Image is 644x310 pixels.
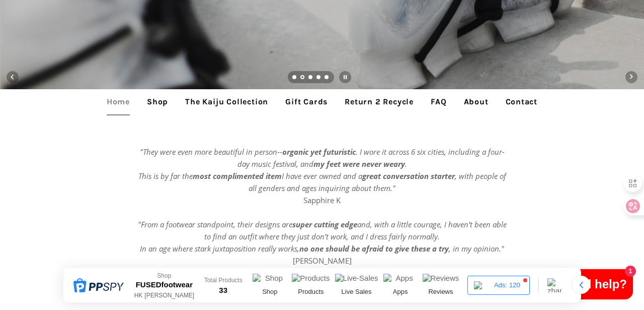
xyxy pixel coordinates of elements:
[278,89,335,114] a: Gift Cards
[99,89,137,114] a: Home
[2,66,24,88] button: Previous slide
[449,243,504,254] em: , in my opinion."
[299,243,449,254] strong: no one should be afraid to give these a try
[456,89,496,114] a: About
[139,89,176,114] a: Shop
[140,219,507,254] em: and, with a little courage, I haven’t been able to find an outfit where they just don’t work, and...
[308,76,313,81] a: Load slide 3
[620,66,642,88] button: Next slide
[282,147,356,157] strong: organic yet futuristic
[362,171,455,181] strong: great conversation starter
[316,76,321,81] a: Load slide 4
[325,76,330,81] a: Load slide 5
[136,146,508,291] p: Sapphire K [PERSON_NAME]
[300,76,305,81] a: Slide 2, current
[138,219,292,229] em: "From a footwear standpoint, their designs are
[237,147,505,169] em: . I wore it across 6 six cities, including a four-day music festival, and
[140,147,282,157] em: "They were even more beautiful in person--
[423,89,454,114] a: FAQ
[337,89,421,114] a: Return 2 Recycle
[178,89,276,114] a: The Kaiju Collection
[292,219,357,229] strong: super cutting edge
[334,66,356,88] button: Pause slideshow
[292,76,297,81] a: Load slide 1
[498,89,545,114] a: Contact
[313,159,405,169] strong: my feet were never weary
[249,171,506,193] em: , with people of all genders and ages inquiring about them."
[282,171,362,181] em: I have ever owned and a
[193,171,282,181] strong: most complimented item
